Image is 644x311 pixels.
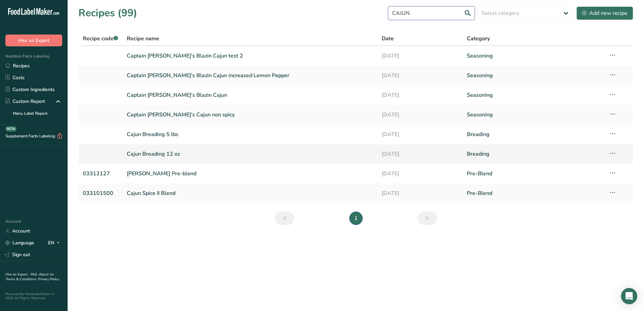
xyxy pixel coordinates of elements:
[127,68,374,83] a: Captain [PERSON_NAME]'s Blazin Cajun increased Lemon Pepper
[382,127,459,141] a: [DATE]
[127,108,374,122] a: Captain [PERSON_NAME]'s Cajun non spicy
[5,98,45,105] div: Custom Report
[388,6,475,20] input: Search for recipe
[582,9,627,17] div: Add new recipe
[275,212,294,225] a: Previous page
[127,49,374,63] a: Captain [PERSON_NAME]'s Blazin Cajun test 2
[83,35,118,42] span: Recipe code
[382,186,459,200] a: [DATE]
[5,272,54,282] a: About Us .
[382,147,459,161] a: [DATE]
[382,49,459,63] a: [DATE]
[467,127,600,141] a: Breading
[127,166,374,181] a: [PERSON_NAME] Pre-blend
[127,147,374,161] a: Cajun Breading 12 oz
[127,88,374,102] a: Captain [PERSON_NAME]'s Blazin Cajun
[467,68,600,83] a: Seasoning
[467,166,600,181] a: Pre-Blend
[621,288,637,304] div: Open Intercom Messenger
[418,212,437,225] a: Next page
[382,166,459,181] a: [DATE]
[78,5,137,21] h1: Recipes (99)
[83,186,119,200] a: 033101500
[382,35,394,43] span: Date
[5,35,62,46] button: Hire an Expert
[5,292,62,300] div: Powered By FoodLabelMaker © 2025 All Rights Reserved
[467,88,600,102] a: Seasoning
[127,35,159,43] span: Recipe name
[5,126,17,132] div: BETA
[576,6,633,20] button: Add new recipe
[467,186,600,200] a: Pre-Blend
[83,166,119,181] a: 03312127
[48,239,62,247] div: EN
[382,88,459,102] a: [DATE]
[6,277,38,282] a: Terms & Conditions .
[127,127,374,141] a: Cajun Breading 5 lbs
[5,272,29,277] a: Hire an Expert .
[467,35,490,43] span: Category
[382,68,459,83] a: [DATE]
[467,147,600,161] a: Breading
[38,277,59,282] a: Privacy Policy
[467,108,600,122] a: Seasoning
[5,237,34,249] a: Language
[127,186,374,200] a: Cajun Spice II Blend
[382,108,459,122] a: [DATE]
[467,49,600,63] a: Seasoning
[31,272,39,277] a: FAQ .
